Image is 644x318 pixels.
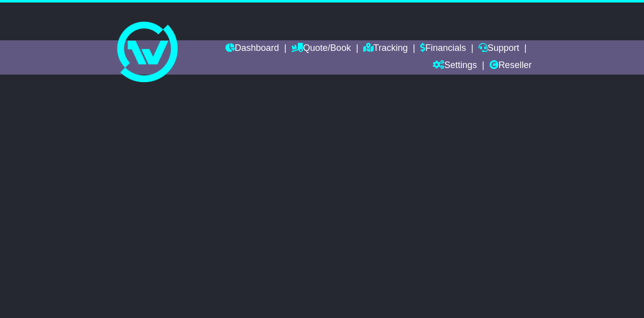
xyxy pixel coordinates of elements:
[490,57,532,75] a: Reseller
[291,40,351,57] a: Quote/Book
[433,57,477,75] a: Settings
[225,40,279,57] a: Dashboard
[478,40,519,57] a: Support
[363,40,408,57] a: Tracking
[420,40,466,57] a: Financials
